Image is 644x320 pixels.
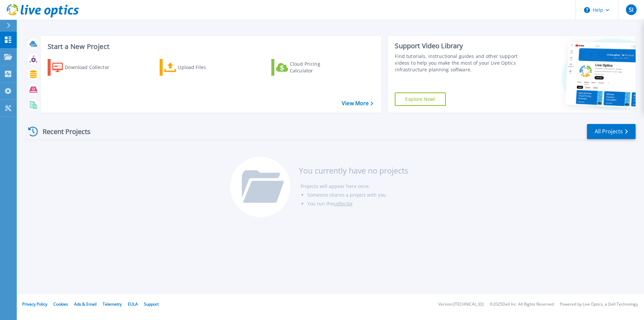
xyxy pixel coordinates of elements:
h3: You currently have no projects [299,167,408,174]
div: Upload Files [178,61,231,74]
li: You run the [307,199,408,208]
li: Version: [TECHNICAL_ID] [438,302,484,307]
a: Support [144,301,159,307]
a: Privacy Policy [22,301,47,307]
div: Download Collector [65,61,118,74]
a: Cloud Pricing Calculator [271,59,346,76]
a: EULA [128,301,138,307]
li: Powered by Live Optics, a Dell Technology [560,302,638,307]
li: © 2025 Dell Inc. All Rights Reserved [490,302,554,307]
a: All Projects [587,124,636,139]
a: Ads & Email [74,301,97,307]
div: Cloud Pricing Calculator [290,61,343,74]
a: Cookies [53,301,68,307]
div: Find tutorials, instructional guides and other support videos to help you make the most of your L... [395,53,521,73]
span: SI [629,7,633,12]
a: Explore Now! [395,92,446,106]
li: Projects will appear here once: [301,182,408,191]
div: Support Video Library [395,42,521,50]
h3: Start a New Project [48,43,373,50]
a: Download Collector [48,59,122,76]
a: Telemetry [103,301,122,307]
a: View More [342,100,373,107]
li: Someone shares a project with you [307,191,408,199]
div: Recent Projects [26,123,100,140]
a: Upload Files [160,59,234,76]
a: collector [334,200,353,207]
